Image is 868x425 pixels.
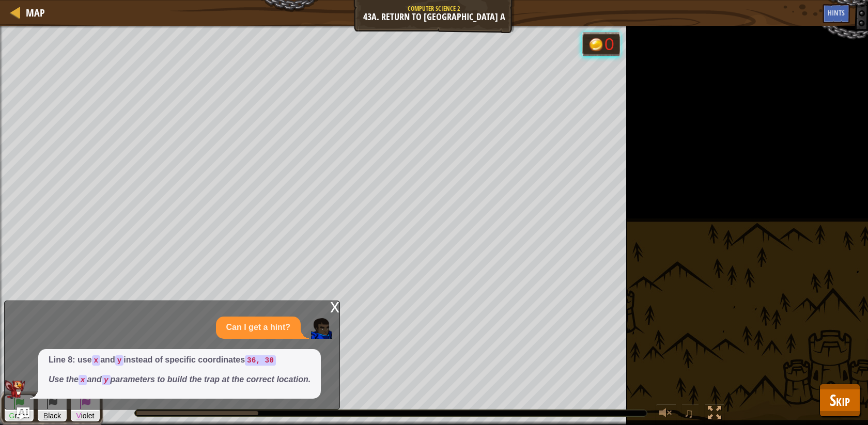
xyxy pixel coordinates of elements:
span: G [9,412,15,420]
span: Skip [830,389,850,411]
p: Can I get a hint? [226,322,290,334]
em: Use the and parameters to build the trap at the correct location. [49,375,311,384]
code: y [115,355,124,366]
button: Adjust volume [656,404,676,425]
button: Ask AI [17,407,29,420]
span: ♫ [684,405,694,421]
a: Map [21,6,45,20]
div: 0 [605,36,615,53]
span: lack [38,411,66,421]
span: reen [5,411,33,421]
code: x [79,375,87,385]
span: Map [26,6,45,20]
p: Line 8: use and instead of specific coordinates [49,354,311,366]
button: ♫ [681,404,699,425]
button: Skip [819,384,860,417]
button: Toggle fullscreen [704,404,725,425]
code: x [92,355,101,366]
code: y [102,375,111,385]
div: x [330,301,339,311]
span: Hints [828,8,845,18]
span: V [76,412,81,420]
code: 36, 30 [245,355,276,366]
img: AI [5,380,25,399]
div: Team 'humans' has 0 gold. [582,32,620,56]
span: iolet [71,411,99,421]
span: B [43,412,48,420]
img: Player [311,318,332,339]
